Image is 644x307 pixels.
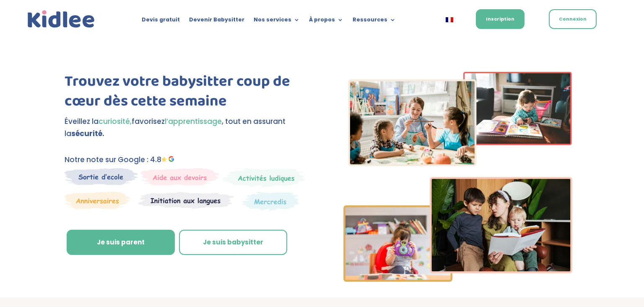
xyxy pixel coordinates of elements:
[26,8,97,30] img: logo_kidlee_bleu
[353,17,396,26] a: Ressources
[446,17,453,22] img: Français
[67,230,175,255] a: Je suis parent
[189,17,244,26] a: Devenir Babysitter
[165,116,222,126] span: l’apprentissage
[242,192,299,211] img: Thematique
[309,17,343,26] a: À propos
[140,168,219,186] img: weekends
[71,129,104,139] strong: sécurité.
[254,17,300,26] a: Nos services
[65,72,308,115] h1: Trouvez votre babysitter coup de cœur dès cette semaine
[222,168,305,187] img: Mercredi
[138,192,234,209] img: Atelier thematique
[99,116,132,126] span: curiosité,
[65,168,138,185] img: Sortie decole
[343,274,572,284] picture: Imgs-2
[476,9,525,29] a: Inscription
[65,192,130,209] img: Anniversaire
[26,8,97,30] a: Kidlee Logo
[65,154,308,166] p: Notre note sur Google : 4.8
[549,9,597,29] a: Connexion
[142,17,180,26] a: Devis gratuit
[179,230,287,255] a: Je suis babysitter
[65,115,308,140] p: Éveillez la favorisez , tout en assurant la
